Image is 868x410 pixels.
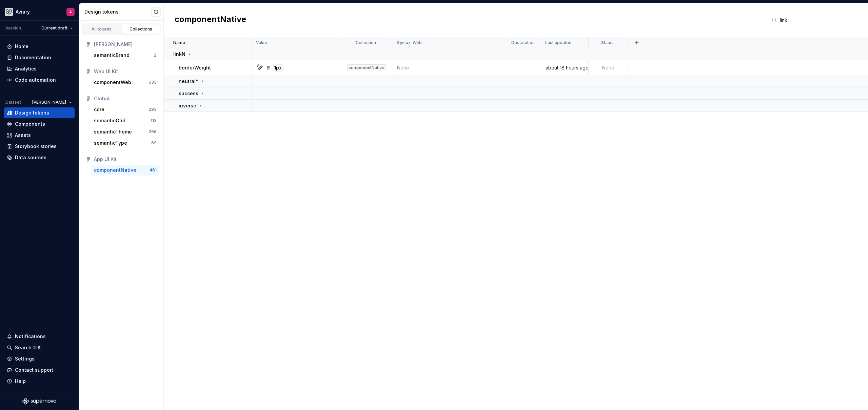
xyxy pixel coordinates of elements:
[94,117,125,124] div: semanticGrid
[5,8,13,16] img: 256e2c79-9abd-4d59-8978-03feab5a3943.png
[4,107,75,118] a: Design tokens
[179,78,198,85] p: neutral*
[4,75,75,85] a: Code automation
[541,64,588,71] div: about 18 hours ago
[94,68,157,75] div: Web UI Kit
[175,14,246,26] h2: componentNative
[16,8,30,15] div: Aviary
[94,156,157,163] div: App UI Kit
[356,40,376,45] p: Collection
[15,143,57,150] div: Storybook stories
[347,64,386,71] div: componentNative
[91,104,159,115] button: core293
[15,154,46,161] div: Data sources
[4,141,75,152] a: Storybook stories
[4,365,75,375] button: Contact support
[4,52,75,63] a: Documentation
[94,41,157,48] div: [PERSON_NAME]
[15,378,26,385] div: Help
[15,132,31,139] div: Assets
[173,51,185,58] p: linkN
[511,40,535,45] p: Description
[15,77,56,83] div: Code automation
[393,60,507,75] td: None
[15,65,37,72] div: Analytics
[4,63,75,74] a: Analytics
[15,333,46,340] div: Notifications
[1,4,77,19] button: AviaryA
[179,90,198,97] p: success
[15,121,45,127] div: Components
[151,118,157,123] div: 113
[38,23,76,33] button: Current draft
[601,40,614,45] p: Status
[15,344,41,351] div: Search ⌘K
[94,167,136,173] div: componentNative
[589,60,628,75] td: None
[149,129,157,135] div: 266
[179,64,211,71] p: borderWeight
[94,128,132,135] div: semanticTheme
[15,355,35,362] div: Settings
[91,165,159,176] button: componentNative461
[179,102,196,109] p: inverse
[4,41,75,52] a: Home
[154,53,157,58] div: 2
[84,8,151,15] div: Design tokens
[15,367,53,373] div: Contact support
[91,138,159,148] button: semanticType69
[94,95,157,102] div: Global
[397,40,422,45] p: Syntax: Web
[29,98,75,107] button: [PERSON_NAME]
[777,14,857,26] input: Search in tokens...
[124,26,158,32] div: Collections
[256,40,267,45] p: Value
[273,64,283,71] div: 1px
[5,25,21,31] div: Version
[4,152,75,163] a: Data sources
[545,40,572,45] p: Last updated
[149,107,157,112] div: 293
[15,43,28,50] div: Home
[5,100,21,105] div: Dataset
[4,130,75,141] a: Assets
[150,167,157,173] div: 461
[173,40,185,45] p: Name
[15,54,51,61] div: Documentation
[4,376,75,387] button: Help
[4,342,75,353] button: Search ⌘K
[94,52,130,59] div: semanticBrand
[41,25,67,31] span: Current draft
[91,77,159,88] button: componentWeb633
[91,126,159,137] button: semanticTheme266
[94,79,131,86] div: componentWeb
[91,50,159,61] button: semanticBrand2
[85,26,119,32] div: All tokens
[91,115,159,126] button: semanticGrid113
[94,140,127,146] div: semanticType
[15,109,49,116] div: Design tokens
[151,140,157,146] div: 69
[32,100,66,105] span: [PERSON_NAME]
[22,398,56,405] svg: Supernova Logo
[4,331,75,342] button: Notifications
[69,9,72,15] div: A
[94,106,104,113] div: core
[4,119,75,129] a: Components
[149,80,157,85] div: 633
[4,353,75,364] a: Settings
